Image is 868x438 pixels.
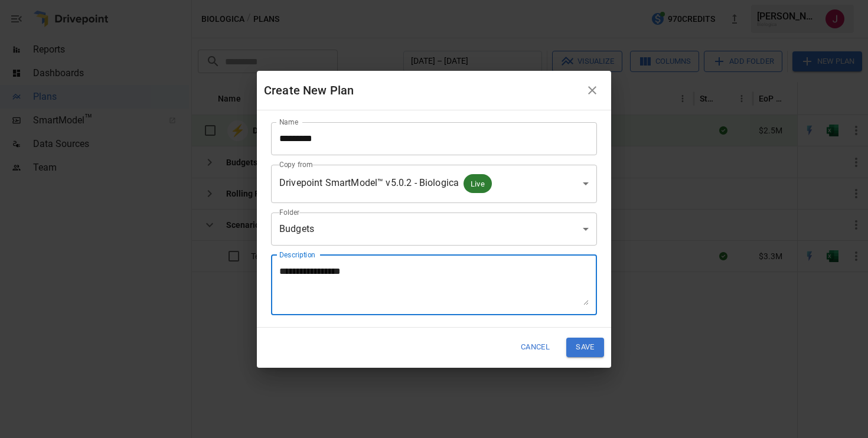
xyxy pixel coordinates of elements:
[513,338,557,357] button: Cancel
[279,250,315,260] label: Description
[279,177,459,188] span: Drivepoint SmartModel™ v5.0.2 - Biologica
[279,207,299,217] label: Folder
[566,338,604,357] button: Save
[279,159,313,169] label: Copy from
[279,117,298,127] label: Name
[464,177,492,191] span: Live
[264,81,580,100] div: Create New Plan
[271,213,597,246] div: Budgets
